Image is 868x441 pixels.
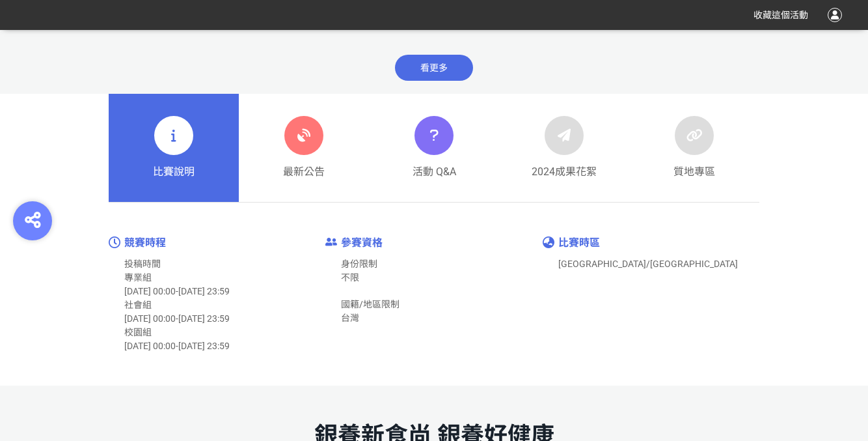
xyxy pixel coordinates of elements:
a: 活動 Q&A [369,94,499,202]
a: 最新公告 [239,94,369,202]
span: 參賽資格 [341,236,383,249]
span: 收藏這個活動 [753,10,808,20]
span: 競賽時程 [124,236,166,249]
span: - [176,286,178,296]
a: 2024成果花絮 [499,94,629,202]
span: 台灣 [341,313,359,323]
span: [GEOGRAPHIC_DATA]/[GEOGRAPHIC_DATA] [558,259,738,269]
span: 不限 [341,272,359,283]
span: [DATE] 00:00 [124,341,176,351]
span: [DATE] 00:00 [124,286,176,296]
span: 比賽說明 [153,164,195,180]
span: 最新公告 [283,164,325,180]
img: icon-time.04e13fc.png [109,236,120,248]
span: - [176,341,178,351]
span: [DATE] 23:59 [178,313,230,324]
span: 社會組 [124,300,152,310]
span: 投稿時間 [124,259,161,269]
span: [DATE] 23:59 [178,286,230,296]
span: - [176,313,178,324]
span: 身份限制 [341,259,377,269]
span: 看更多 [395,55,473,81]
img: icon-timezone.9e564b4.png [543,236,554,248]
span: 質地專區 [673,164,715,180]
a: 比賽說明 [109,94,239,202]
span: 國籍/地區限制 [341,299,400,309]
span: 2024成果花絮 [532,164,597,180]
span: [DATE] 00:00 [124,313,176,324]
span: 比賽時區 [558,236,600,249]
span: 校園組 [124,327,152,337]
span: [DATE] 23:59 [178,341,230,351]
span: 專業組 [124,272,152,283]
img: icon-enter-limit.61bcfae.png [325,238,337,246]
a: 質地專區 [629,94,759,202]
span: 活動 Q&A [413,164,456,180]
